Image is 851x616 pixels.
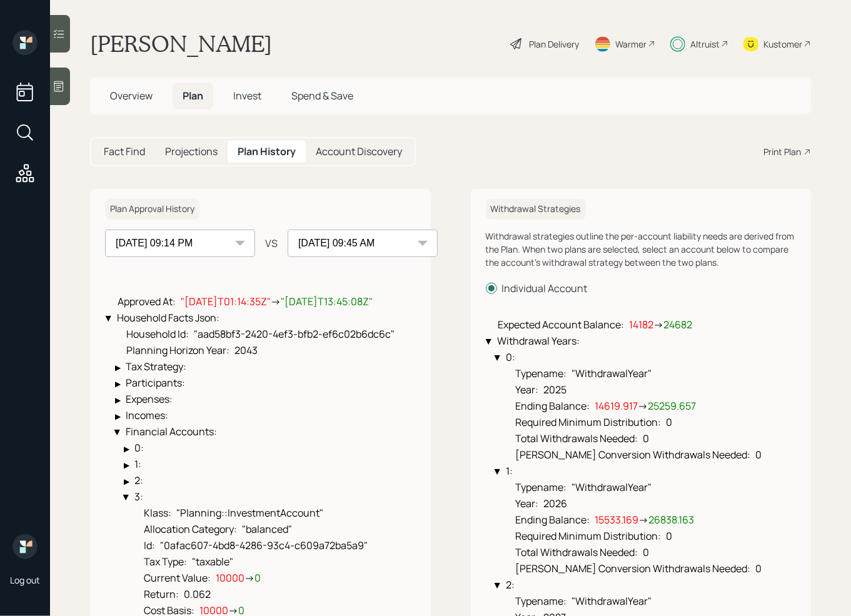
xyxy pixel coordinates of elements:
[544,383,567,396] span: 2025
[516,594,567,608] span: Typename :
[233,89,261,103] span: Invest
[572,480,652,494] span: "WithdrawalYear"
[595,513,639,527] span: 15533.169
[126,327,189,341] span: Household Id :
[124,445,129,453] div: ▶
[126,392,173,406] span: Expenses :
[649,513,695,527] span: 26838.163
[134,441,144,455] span: 0 :
[10,574,40,586] div: Log out
[516,448,751,462] span: [PERSON_NAME] Conversion Withdrawals Needed :
[643,432,650,445] span: 0
[194,327,395,341] span: "aad58bf3-2420-4ef3-bfb2-ef6c02b6dc6c"
[160,538,368,552] span: "0afac607-4bd8-4286-93c4-c609a72ba5a9"
[630,318,654,331] span: 14182
[122,495,130,501] div: ▶
[667,415,673,429] span: 0
[638,399,648,413] span: →
[242,522,292,536] span: "balanced"
[516,399,590,413] span: Ending Balance :
[690,38,720,51] div: Altruist
[516,366,567,380] span: Typename :
[516,432,638,445] span: Total Withdrawals Needed :
[498,318,625,331] span: Expected Account Balance :
[234,343,258,357] span: 2043
[316,146,402,158] h5: Account Discovery
[117,311,219,325] span: Household Facts Json :
[516,415,662,429] span: Required Minimum Distribution :
[254,571,261,585] span: 0
[110,89,153,103] span: Overview
[105,199,199,220] h6: Plan Approval History
[265,236,278,251] div: VS
[238,146,296,158] h5: Plan History
[271,295,281,308] span: →
[615,38,647,51] div: Warmer
[126,343,229,357] span: Planning Horizon Year :
[144,571,211,585] span: Current Value :
[516,545,638,559] span: Total Withdrawals Needed :
[756,562,762,575] span: 0
[494,583,502,589] div: ▶
[654,318,664,331] span: →
[516,513,590,527] span: Ending Balance :
[216,571,244,585] span: 10000
[506,464,513,478] span: 1 :
[115,412,121,420] div: ▶
[667,529,673,543] span: 0
[124,477,129,485] div: ▶
[572,594,652,608] span: "WithdrawalYear"
[639,513,649,527] span: →
[485,340,493,345] div: ▶
[516,480,567,494] span: Typename :
[181,295,271,308] span: "[DATE]T01:14:35Z"
[544,497,568,510] span: 2026
[595,399,638,413] span: 14619.917
[134,473,143,487] span: 2 :
[134,457,141,471] span: 1 :
[494,356,502,361] div: ▶
[529,38,579,51] div: Plan Delivery
[124,461,129,469] div: ▶
[165,146,218,158] h5: Projections
[126,376,185,390] span: Participants :
[506,578,515,592] span: 2 :
[126,360,186,373] span: Tax Strategy :
[516,529,662,543] span: Required Minimum Distribution :
[498,334,580,348] span: Withdrawal Years :
[486,281,797,295] label: Individual Account
[126,408,168,422] span: Incomes :
[104,316,113,322] div: ▶
[126,425,217,438] span: Financial Accounts :
[134,490,143,503] span: 3 :
[90,30,272,58] h1: [PERSON_NAME]
[516,562,751,575] span: [PERSON_NAME] Conversion Withdrawals Needed :
[118,295,176,308] span: Approved At :
[291,89,353,103] span: Spend & Save
[184,587,211,601] span: 0.062
[516,383,539,396] span: Year :
[244,571,254,585] span: →
[648,399,697,413] span: 25259.657
[494,470,502,475] div: ▶
[763,38,802,51] div: Kustomer
[643,545,650,559] span: 0
[144,522,237,536] span: Allocation Category :
[572,366,652,380] span: "WithdrawalYear"
[763,145,801,158] div: Print Plan
[486,230,797,269] div: Withdrawal strategies outline the per-account liability needs are derived from the Plan. When two...
[115,396,121,404] div: ▶
[756,448,762,462] span: 0
[13,534,38,559] img: retirable_logo.png
[192,555,233,568] span: "taxable"
[506,350,516,364] span: 0 :
[176,506,323,520] span: "Planning::InvestmentAccount"
[281,295,373,308] span: "[DATE]T13:45:08Z"
[115,363,121,371] div: ▶
[115,380,121,388] div: ▶
[113,430,121,436] div: ▶
[144,555,187,568] span: Tax Type :
[183,89,203,103] span: Plan
[144,587,179,601] span: Return :
[144,506,171,520] span: Klass :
